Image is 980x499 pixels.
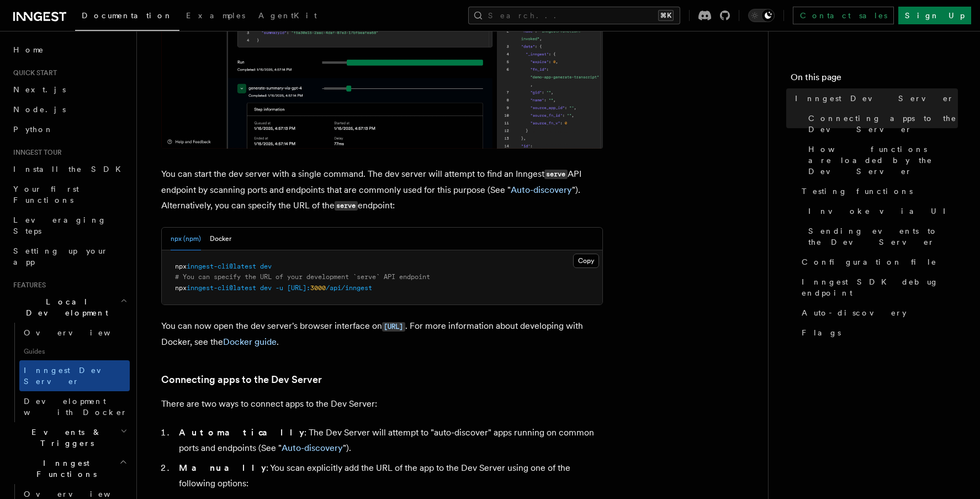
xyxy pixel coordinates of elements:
span: Documentation [82,11,173,20]
a: Examples [179,3,252,30]
span: dev [260,284,272,292]
a: Overview [19,323,130,343]
span: inngest-cli@latest [187,284,256,292]
button: npx (npm) [171,228,201,250]
span: dev [260,262,272,270]
span: AgentKit [258,11,317,20]
span: Inngest Functions [9,458,119,480]
span: # You can specify the URL of your development `serve` API endpoint [175,273,430,281]
button: Copy [573,254,599,268]
button: Toggle dark mode [748,9,775,22]
a: Connecting apps to the Dev Server [161,372,322,387]
span: Sending events to the Dev Server [808,225,958,248]
li: : The Dev Server will attempt to "auto-discover" apps running on common ports and endpoints (See ... [176,425,603,456]
a: Home [9,40,130,60]
a: Testing functions [797,181,958,201]
code: serve [335,201,358,211]
span: Inngest tour [9,148,62,157]
a: Leveraging Steps [9,210,130,241]
a: Sending events to the Dev Server [804,221,958,252]
a: Next.js [9,80,130,99]
a: Your first Functions [9,179,130,210]
span: Overview [24,328,137,337]
button: Docker [210,228,231,250]
a: Docker guide [223,337,277,347]
span: Inngest Dev Server [24,366,118,386]
a: Auto-discovery [511,185,572,195]
span: Next.js [13,85,66,94]
a: Sign Up [898,7,971,24]
a: Auto-discovery [797,303,958,323]
code: [URL] [382,322,405,332]
p: There are two ways to connect apps to the Dev Server: [161,396,603,412]
span: Setting up your app [13,246,108,266]
strong: Automatically [179,427,304,438]
a: Development with Docker [19,391,130,422]
a: Inngest SDK debug endpoint [797,272,958,303]
span: Connecting apps to the Dev Server [808,113,958,135]
span: Invoke via UI [808,206,955,217]
span: Inngest SDK debug endpoint [802,276,958,298]
span: Inngest Dev Server [795,93,954,104]
kbd: ⌘K [658,10,674,21]
a: Invoke via UI [804,201,958,221]
span: 3000 [310,284,326,292]
span: Features [9,281,46,290]
span: inngest-cli@latest [187,262,256,270]
span: Install the SDK [13,165,128,174]
a: Setting up your app [9,241,130,272]
a: Node.js [9,99,130,119]
span: Auto-discovery [802,307,907,318]
span: How functions are loaded by the Dev Server [808,144,958,177]
a: Python [9,119,130,139]
button: Local Development [9,292,130,323]
span: /api/inngest [326,284,372,292]
button: Inngest Functions [9,453,130,484]
span: Configuration file [802,256,937,267]
a: Contact sales [793,7,894,24]
a: Documentation [75,3,179,31]
span: npx [175,284,187,292]
a: Auto-discovery [282,443,343,453]
span: Quick start [9,69,57,77]
span: Overview [24,490,137,498]
a: Install the SDK [9,159,130,179]
a: Inngest Dev Server [791,88,958,108]
a: [URL] [382,321,405,331]
h4: On this page [791,71,958,88]
span: Node.js [13,105,66,114]
button: Events & Triggers [9,422,130,453]
a: Inngest Dev Server [19,360,130,391]
span: npx [175,262,187,270]
span: [URL]: [287,284,310,292]
button: Search...⌘K [468,7,680,24]
span: Flags [802,327,841,338]
a: Connecting apps to the Dev Server [804,108,958,139]
a: AgentKit [252,3,324,30]
span: -u [276,284,283,292]
p: You can now open the dev server's browser interface on . For more information about developing wi... [161,318,603,350]
a: Flags [797,323,958,343]
span: Guides [19,343,130,360]
span: Home [13,44,44,55]
span: Python [13,125,54,134]
a: How functions are loaded by the Dev Server [804,139,958,181]
div: Local Development [9,323,130,422]
span: Your first Functions [13,185,79,204]
p: You can start the dev server with a single command. The dev server will attempt to find an Innges... [161,166,603,214]
span: Local Development [9,296,120,318]
span: Testing functions [802,186,913,197]
span: Events & Triggers [9,427,120,449]
a: Configuration file [797,252,958,272]
code: serve [544,170,568,179]
span: Development with Docker [24,397,128,417]
strong: Manually [179,463,266,473]
span: Leveraging Steps [13,216,107,235]
span: Examples [186,11,245,20]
